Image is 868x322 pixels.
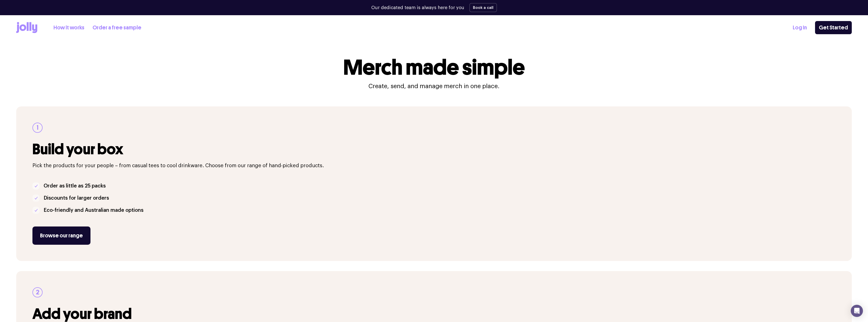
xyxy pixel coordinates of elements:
a: Get Started [815,21,852,34]
a: Order a free sample [93,24,141,32]
p: Order as little as 25 packs [44,182,106,190]
div: Open Intercom Messenger [851,305,863,317]
p: Eco-friendly and Australian made options [44,206,143,214]
div: 1 [32,123,43,133]
h3: Build your box [32,141,732,158]
div: 2 [32,287,43,297]
a: Browse our range [32,226,90,245]
a: Log In [793,24,807,32]
p: Discounts for larger orders [44,194,109,202]
p: Our dedicated team is always here for you [371,4,464,11]
p: Pick the products for your people – from casual tees to cool drinkware. Choose from our range of ... [32,162,732,170]
h1: Merch made simple [343,57,525,78]
button: Book a call [469,3,497,12]
a: How it works [53,24,84,32]
p: Create, send, and manage merch in one place. [368,82,500,90]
